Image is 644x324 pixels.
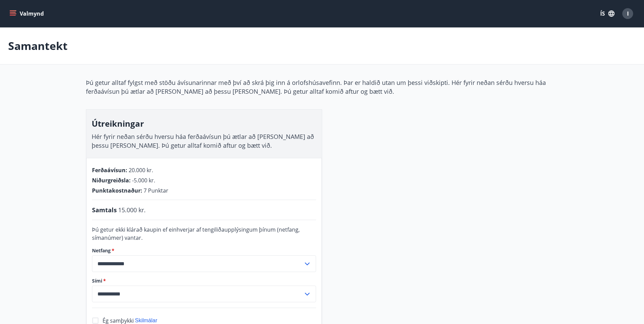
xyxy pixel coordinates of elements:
span: Skilmálar [135,318,158,323]
button: menu [8,7,47,20]
label: Netfang [92,247,316,254]
label: Sími [92,277,316,284]
span: 15.000 kr. [118,205,146,214]
span: -5.000 kr. [132,177,155,184]
span: Niðurgreiðsla : [92,177,131,184]
span: 20.000 kr. [129,166,153,174]
button: I [620,5,636,22]
p: Þú getur alltaf fylgst með stöðu ávísunarinnar með því að skrá þig inn á orlofshúsavefinn. Þar er... [86,78,558,96]
p: Samantekt [8,38,68,53]
span: Ferðaávísun : [92,166,127,174]
span: Samtals [92,205,117,214]
h3: Útreikningar [92,118,316,129]
span: Punktakostnaður : [92,187,142,194]
span: 7 Punktar [144,187,168,194]
button: ÍS [596,7,618,20]
span: I [627,10,629,17]
span: Þú getur ekki klárað kaupin ef einhverjar af tengiliðaupplýsingum þínum (netfang, símanúmer) vantar. [92,226,300,241]
span: Hér fyrir neðan sérðu hversu háa ferðaávísun þú ætlar að [PERSON_NAME] að þessu [PERSON_NAME]. Þú... [92,132,314,149]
